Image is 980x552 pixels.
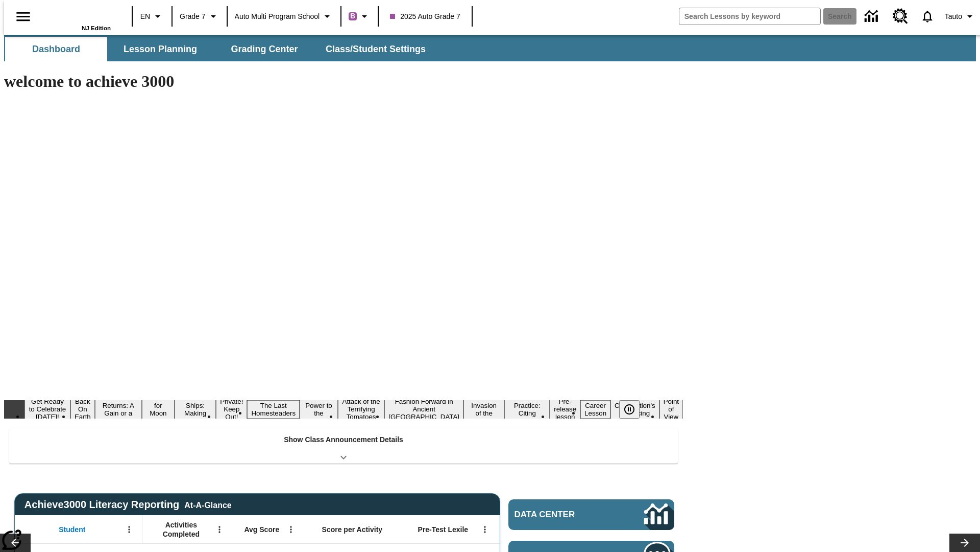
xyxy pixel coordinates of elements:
div: At-A-Glance [184,499,231,510]
span: Achieve3000 Literacy Reporting [24,499,232,511]
button: Slide 2 Back On Earth [70,396,95,422]
button: Slide 12 Mixed Practice: Citing Evidence [504,393,550,426]
button: Slide 11 The Invasion of the Free CD [463,393,504,426]
span: Pre-Test Lexile [418,525,469,534]
button: Slide 8 Solar Power to the People [300,393,338,426]
span: Activities Completed [148,520,215,539]
button: Open Menu [212,522,227,537]
button: Lesson Planning [109,37,211,61]
span: Avg Score [244,525,279,534]
button: Slide 9 Attack of the Terrifying Tomatoes [338,396,384,422]
div: SubNavbar [4,37,435,61]
span: 2025 Auto Grade 7 [390,11,460,22]
span: Lesson Planning [124,43,197,55]
div: Pause [619,400,650,419]
div: SubNavbar [4,35,976,61]
span: Score per Activity [322,525,383,534]
span: Tauto [945,11,962,22]
a: Home [44,5,111,25]
span: EN [140,11,150,22]
button: Slide 4 Time for Moon Rules? [142,393,175,426]
button: Open Menu [283,522,299,537]
h1: welcome to achieve 3000 [4,72,683,91]
span: Auto Multi program School [235,11,320,22]
span: Data Center [514,510,610,520]
p: Show Class Announcement Details [284,434,403,445]
button: Slide 6 Private! Keep Out! [216,396,247,422]
button: Slide 15 The Constitution's Balancing Act [610,393,659,426]
input: search field [679,8,820,25]
span: Grading Center [231,43,298,55]
a: Data Center [859,3,887,31]
span: Grade 7 [180,11,206,22]
button: Slide 7 The Last Homesteaders [247,400,300,419]
a: Notifications [914,3,941,30]
div: Home [44,4,111,31]
button: School: Auto Multi program School, Select your school [231,7,338,26]
button: Pause [619,400,640,419]
span: Class/Student Settings [326,43,426,55]
a: Data Center [508,499,674,530]
span: NJ Edition [82,25,111,31]
button: Slide 14 Career Lesson [580,400,610,419]
button: Open side menu [8,2,38,32]
button: Slide 3 Free Returns: A Gain or a Drain? [95,393,142,426]
button: Dashboard [5,37,107,61]
button: Open Menu [121,522,137,537]
a: Resource Center, Will open in new tab [887,3,914,30]
button: Boost Class color is purple. Change class color [345,7,375,26]
button: Slide 13 Pre-release lesson [550,396,580,422]
div: Show Class Announcement Details [9,428,678,464]
span: Student [59,525,85,534]
button: Slide 10 Fashion Forward in Ancient Rome [384,396,463,422]
button: Lesson carousel, Next [949,534,980,552]
span: B [350,10,355,22]
button: Slide 5 Cruise Ships: Making Waves [175,393,216,426]
button: Class/Student Settings [317,37,434,61]
button: Slide 16 Point of View [659,396,683,422]
span: Dashboard [32,43,80,55]
button: Profile/Settings [941,7,980,26]
button: Grade: Grade 7, Select a grade [176,7,224,26]
button: Open Menu [477,522,493,537]
button: Grading Center [213,37,315,61]
button: Slide 1 Get Ready to Celebrate Juneteenth! [24,396,70,422]
button: Language: EN, Select a language [136,7,168,26]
